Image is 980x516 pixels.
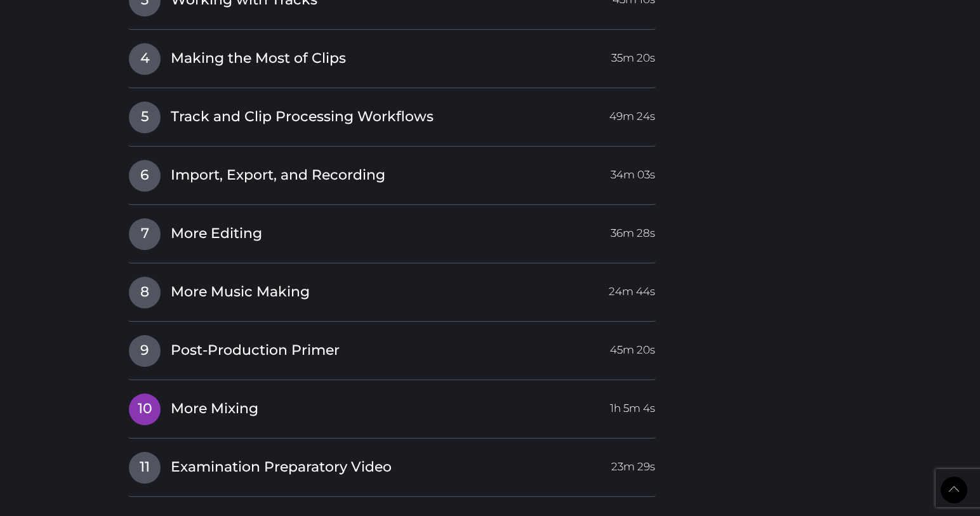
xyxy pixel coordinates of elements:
[129,277,161,308] span: 8
[611,452,655,475] span: 23m 29s
[128,393,656,420] a: 10More Mixing1h 5m 4s
[129,394,161,425] span: 10
[171,282,310,302] span: More Music Making
[171,399,258,419] span: More Mixing
[129,102,161,133] span: 5
[128,218,656,244] a: 7More Editing36m 28s
[171,166,385,185] span: Import, Export, and Recording
[171,341,340,361] span: Post-Production Primer
[609,102,655,124] span: 49m 24s
[129,218,161,250] span: 7
[611,160,655,183] span: 34m 03s
[611,218,655,241] span: 36m 28s
[171,107,434,127] span: Track and Clip Processing Workflows
[128,159,656,186] a: 6Import, Export, and Recording34m 03s
[128,101,656,128] a: 5Track and Clip Processing Workflows49m 24s
[129,160,161,192] span: 6
[128,451,656,478] a: 11Examination Preparatory Video23m 29s
[129,43,161,75] span: 4
[171,49,346,69] span: Making the Most of Clips
[171,224,262,244] span: More Editing
[171,458,392,477] span: Examination Preparatory Video
[610,335,655,358] span: 45m 20s
[611,43,655,66] span: 35m 20s
[129,452,161,484] span: 11
[128,334,656,361] a: 9Post-Production Primer45m 20s
[609,277,655,300] span: 24m 44s
[128,276,656,303] a: 8More Music Making24m 44s
[941,477,967,503] a: Back to Top
[128,43,656,69] a: 4Making the Most of Clips35m 20s
[129,335,161,367] span: 9
[610,394,655,416] span: 1h 5m 4s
